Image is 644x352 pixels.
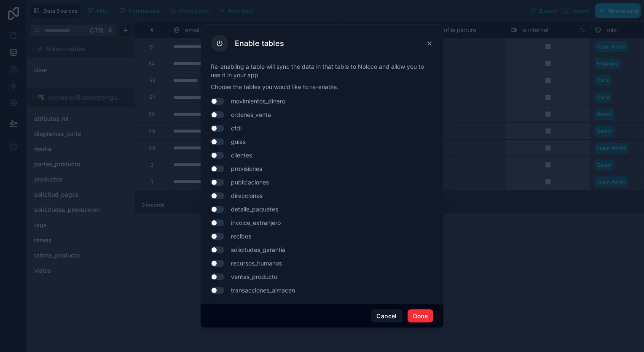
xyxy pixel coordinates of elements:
span: ordenes_venta [231,111,271,119]
span: recibos [231,232,251,241]
span: solicitudes_garantia [231,246,285,254]
span: clientes [231,151,252,160]
span: publicaciones [231,178,269,187]
span: provisiones [231,165,262,173]
h3: Enable tables [235,38,284,49]
span: transacciones_almacen [231,286,295,295]
span: recursos_humanos [231,259,282,268]
span: direcciones [231,192,263,200]
button: Done [408,309,433,323]
p: Re-enabling a table will sync the data in that table to Noloco and allow you to use it in your app [211,62,433,79]
span: detalle_paquetes [231,205,278,214]
span: guias [231,138,246,146]
span: invoice_extranjero [231,219,281,227]
span: movimientos_dinero [231,97,285,106]
p: Choose the tables you would like to re-enable. [211,83,433,91]
span: ventas_producto [231,273,277,281]
button: Cancel [371,309,402,323]
span: cfdi [231,124,241,133]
